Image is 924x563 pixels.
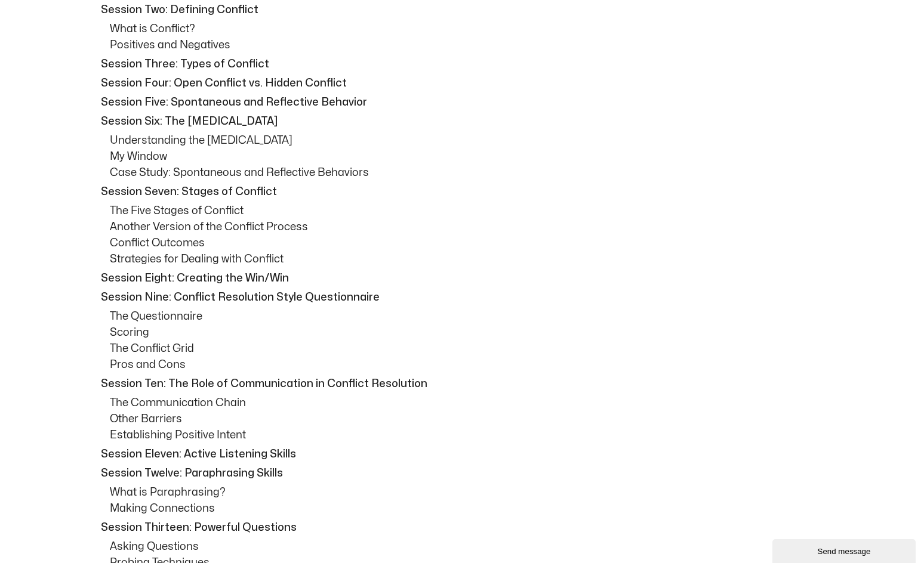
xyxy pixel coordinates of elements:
[101,56,829,72] p: Session Three: Types of Conflict
[110,308,832,324] p: The Questionnaire
[110,341,832,357] p: The Conflict Grid
[110,251,832,267] p: Strategies for Dealing with Conflict
[110,165,832,181] p: Case Study: Spontaneous and Reflective Behaviors
[101,446,829,462] p: Session Eleven: Active Listening Skills
[110,500,832,516] p: Making Connections
[772,537,918,563] iframe: chat widget
[101,465,829,481] p: Session Twelve: Paraphrasing Skills
[101,75,829,91] p: Session Four: Open Conflict vs. Hidden Conflict
[110,427,832,443] p: Establishing Positive Intent
[110,324,832,341] p: Scoring
[110,411,832,427] p: Other Barriers
[110,203,832,219] p: The Five Stages of Conflict
[101,289,829,305] p: Session Nine: Conflict Resolution Style Questionnaire
[110,37,832,53] p: Positives and Negatives
[101,376,829,392] p: Session Ten: The Role of Communication in Conflict Resolution
[110,235,832,251] p: Conflict Outcomes
[110,484,832,500] p: What is Paraphrasing?
[101,519,829,536] p: Session Thirteen: Powerful Questions
[101,94,829,110] p: Session Five: Spontaneous and Reflective Behavior
[101,113,829,129] p: Session Six: The [MEDICAL_DATA]
[101,2,829,18] p: Session Two: Defining Conflict
[110,357,832,373] p: Pros and Cons
[101,270,829,286] p: Session Eight: Creating the Win/Win
[101,184,829,200] p: Session Seven: Stages of Conflict
[110,21,832,37] p: What is Conflict?
[110,395,832,411] p: The Communication Chain
[110,539,832,555] p: Asking Questions
[110,149,832,165] p: My Window
[110,219,832,235] p: Another Version of the Conflict Process
[110,132,832,149] p: Understanding the [MEDICAL_DATA]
